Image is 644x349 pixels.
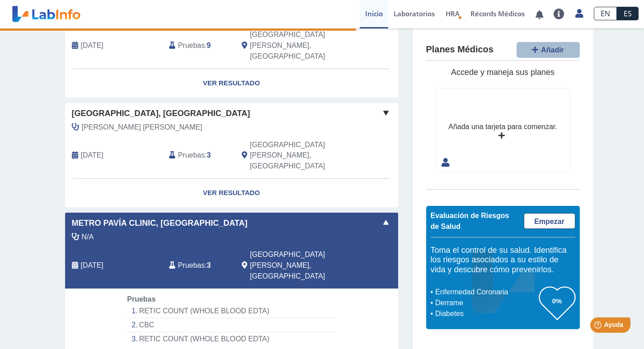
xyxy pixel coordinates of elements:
[72,107,250,120] span: [GEOGRAPHIC_DATA], [GEOGRAPHIC_DATA]
[127,332,335,346] li: RETIC COUNT (WHOLE BLOOD EDTA)
[539,295,575,307] h3: 0%
[250,29,350,62] span: San Juan, PR
[541,46,564,54] span: Añadir
[250,140,350,172] span: San Juan, PR
[431,246,575,275] h5: Toma el control de su salud. Identifica los riesgos asociados a su estilo de vida y descubre cómo...
[162,249,235,282] div: :
[65,69,398,98] a: Ver Resultado
[178,260,205,271] span: Pruebas
[207,261,211,269] b: 3
[81,40,103,51] span: 2025-04-15
[127,304,335,318] li: RETIC COUNT (WHOLE BLOOD EDTA)
[82,122,202,133] span: Iguina Oharriz, Jose
[433,308,539,319] li: Diabetes
[517,42,580,58] button: Añadir
[72,217,248,229] span: Metro Pavía Clinic, [GEOGRAPHIC_DATA]
[207,151,211,159] b: 3
[431,212,509,230] span: Evaluación de Riesgos de Salud
[178,150,205,161] span: Pruebas
[207,42,211,49] b: 9
[162,140,235,172] div: :
[426,44,494,55] h4: Planes Médicos
[433,298,539,308] li: Derrame
[524,213,575,229] a: Empezar
[564,314,634,339] iframe: Help widget launcher
[250,249,350,282] span: San Juan, PR
[433,287,539,298] li: Enfermedad Coronaria
[127,295,155,303] span: Pruebas
[617,7,639,20] a: ES
[451,68,555,77] span: Accede y maneja sus planes
[81,150,103,161] span: 2025-04-12
[65,179,398,207] a: Ver Resultado
[534,218,564,225] span: Empezar
[162,29,235,62] div: :
[448,121,557,132] div: Añada una tarjeta para comenzar.
[178,40,205,51] span: Pruebas
[82,232,94,242] span: N/A
[594,7,617,20] a: EN
[81,260,103,271] span: 2025-03-28
[127,318,335,332] li: CBC
[446,9,460,18] span: HRA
